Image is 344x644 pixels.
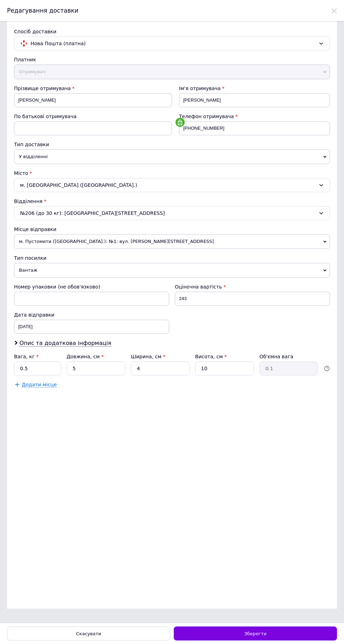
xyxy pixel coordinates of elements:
[14,57,36,62] span: Платник
[14,263,330,278] span: Вантаж
[131,354,165,359] label: Ширина, см
[195,354,227,359] label: Висота, см
[76,631,101,636] span: Скасувати
[259,353,318,360] div: Об'ємна вага
[14,142,49,147] span: Тип доставки
[14,206,330,220] div: №206 (до 30 кг): [GEOGRAPHIC_DATA][STREET_ADDRESS]
[14,226,57,232] span: Місце відправки
[14,283,169,290] div: Номер упаковки (не обов'язково)
[175,283,330,290] div: Оціночна вартість
[14,114,77,119] span: По батькові отримувача
[7,7,78,14] span: Редагування доставки
[14,86,71,91] span: Прізвище отримувача
[31,40,316,47] span: Нова Пошта (платна)
[14,354,39,359] label: Вага, кг
[14,311,169,318] div: Дата відправки
[14,178,330,192] div: м. [GEOGRAPHIC_DATA] ([GEOGRAPHIC_DATA].)
[244,631,266,636] span: Зберегти
[67,354,104,359] label: Довжина, см
[14,198,330,205] div: Відділення
[14,65,330,79] span: Отримувач
[14,28,330,35] div: Спосіб доставки
[14,234,330,249] span: м. Пустомити ([GEOGRAPHIC_DATA].): №1: вул. [PERSON_NAME][STREET_ADDRESS]
[179,121,330,135] input: +380
[179,114,234,119] span: Телефон отримувача
[19,340,111,347] span: Опис та додаткова інформація
[14,149,330,164] span: У відділенні
[14,255,46,261] span: Тип посилки
[179,86,221,91] span: Ім'я отримувача
[14,170,330,177] div: Місто
[22,382,57,388] span: Додати місце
